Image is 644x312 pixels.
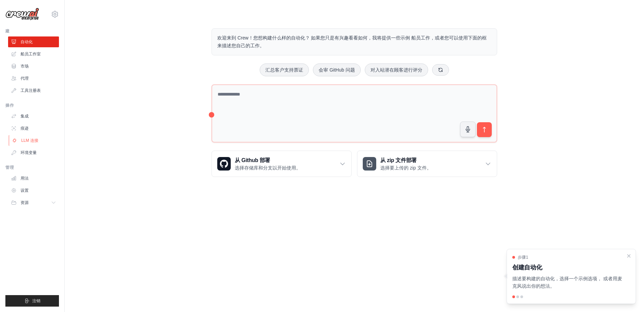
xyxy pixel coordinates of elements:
[21,113,29,119] font: 集成
[8,73,59,84] a: 代理
[217,34,491,50] p: 欢迎来到 Crew！您想构建什么样的自动化？ 如果您只是有兴趣看看如何，我将提供一些示例 船员工作，或者您可以使用下面的框来描述您自己的工作。
[21,39,33,45] font: 自动化
[5,295,59,307] button: 注销
[235,164,301,171] p: 选择存储库和分支以开始使用。
[518,255,528,260] span: 步骤1
[380,156,431,164] h3: 从 zip 文件部署
[21,126,29,131] font: 痕迹
[8,49,59,59] a: 船员工作室
[21,88,41,93] font: 工具注册表
[8,185,59,196] a: 设置
[235,156,301,164] h3: 从 Github 部署
[610,280,644,312] iframe: Chat Widget
[21,138,38,143] font: LLM 连接
[8,85,59,96] a: 工具注册表
[8,123,59,134] a: 痕迹
[8,61,59,72] a: 市场
[8,147,59,158] a: 环境变量
[32,298,40,304] span: 注销
[9,135,60,146] a: LLM 连接
[512,263,622,272] h3: 创建自动化
[626,253,632,259] button: 关闭演练
[610,280,644,312] div: 聊天小部件
[365,63,428,76] button: 对入站潜在顾客进行评分
[8,173,59,184] a: 用法
[8,197,59,208] button: 资源
[21,76,29,81] font: 代理
[260,63,309,76] button: 汇总客户支持票证
[5,8,39,21] img: 商标
[21,63,29,69] font: 市场
[21,51,41,57] font: 船员工作室
[8,36,59,47] a: 自动化
[5,28,59,34] div: 建
[380,164,431,171] p: 选择要上传的 zip 文件。
[5,165,59,170] div: 管理
[21,176,29,181] font: 用法
[8,111,59,122] a: 集成
[512,275,622,290] p: 描述要构建的自动化，选择一个示例选项， 或者用麦克风说出你的想法。
[21,150,37,155] font: 环境变量
[21,188,29,193] font: 设置
[313,63,360,76] button: 会审 GitHub 问题
[21,200,29,205] span: 资源
[5,103,59,108] div: 操作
